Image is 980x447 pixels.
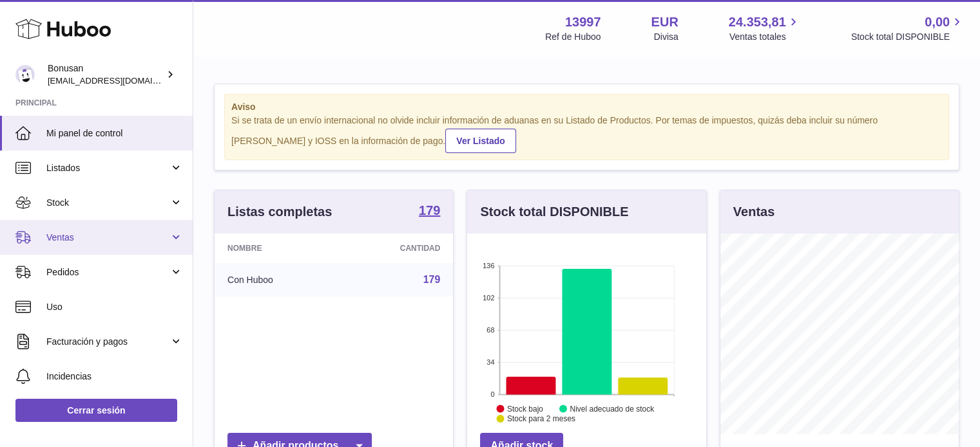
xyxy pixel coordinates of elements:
[215,233,338,263] th: Nombre
[507,414,575,423] text: Stock para 2 meses
[15,399,177,422] a: Cerrar sesión
[46,197,169,209] span: Stock
[46,232,169,244] span: Ventas
[733,203,774,221] h3: Ventas
[48,75,189,86] span: [EMAIL_ADDRESS][DOMAIN_NAME]
[507,404,543,413] text: Stock bajo
[487,358,495,366] text: 34
[423,274,441,285] a: 179
[15,65,35,84] img: internalAdmin-13997@internal.huboo.com
[851,31,965,43] span: Stock total DISPONIBLE
[483,294,494,302] text: 102
[46,370,183,383] span: Incidencias
[925,14,950,31] span: 0,00
[227,203,332,221] h3: Listas completas
[651,14,678,31] strong: EUR
[729,14,801,43] a: 24.353,81 Ventas totales
[445,129,515,153] a: Ver Listado
[231,114,942,153] div: Si se trata de un envío internacional no olvide incluir información de aduanas en su Listado de P...
[46,336,169,348] span: Facturación y pagos
[729,31,801,43] span: Ventas totales
[491,390,495,398] text: 0
[487,326,495,334] text: 68
[729,14,786,31] span: 24.353,81
[419,204,440,217] strong: 179
[46,266,169,278] span: Pedidos
[338,233,453,263] th: Cantidad
[48,62,164,87] div: Bonusan
[565,14,601,31] strong: 13997
[570,404,655,413] text: Nivel adecuado de stock
[654,31,678,43] div: Divisa
[851,14,965,43] a: 0,00 Stock total DISPONIBLE
[545,31,600,43] div: Ref de Huboo
[46,301,183,313] span: Uso
[231,101,942,113] strong: Aviso
[419,204,440,219] a: 179
[46,162,169,174] span: Listados
[483,262,494,269] text: 136
[46,127,183,140] span: Mi panel de control
[215,263,338,296] td: Con Huboo
[480,203,628,221] h3: Stock total DISPONIBLE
